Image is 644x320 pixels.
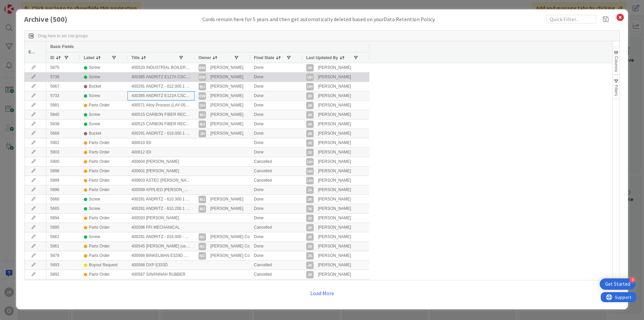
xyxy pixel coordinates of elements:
[306,74,314,81] div: uh
[250,73,302,82] div: Done
[306,205,314,213] div: JK
[46,167,80,176] div: 5898
[24,15,91,24] h1: Archive ( 500 )
[127,242,195,251] div: 400545 [PERSON_NAME] (use updated tolerances)
[46,176,80,185] div: 5899
[318,110,351,119] div: [PERSON_NAME]
[250,148,302,157] div: Done
[210,252,258,260] div: [PERSON_NAME] Course
[318,252,351,260] div: [PERSON_NAME]
[38,34,88,38] div: Row Groups
[306,196,314,203] div: JK
[46,223,80,232] div: 5895
[89,129,101,138] div: Bucket
[127,185,195,194] div: 400599 APPLIED [PERSON_NAME] ([PERSON_NAME])
[89,233,100,241] div: Screw
[127,261,195,270] div: 400588 DXP E333D
[306,168,314,175] div: uh
[89,157,110,166] div: Parts Order
[127,251,195,260] div: 400568 BINKELMAN E329D SCR-DW0541
[306,83,314,90] div: uh
[614,85,619,96] span: Filters
[46,138,80,147] div: 5902
[306,233,314,241] div: JK
[89,110,100,119] div: Screw
[46,82,80,91] div: 5667
[199,130,206,137] div: JH
[250,195,302,204] div: Done
[89,120,100,128] div: Screw
[89,73,100,81] div: Screw
[46,261,80,270] div: 5893
[250,204,302,213] div: Done
[250,91,302,100] div: Done
[318,195,351,203] div: [PERSON_NAME]
[127,167,195,176] div: 400601 [PERSON_NAME]
[384,16,434,22] span: Data Retention Policy
[199,102,206,109] div: DH
[318,139,351,147] div: [PERSON_NAME]
[250,242,302,251] div: Done
[250,185,302,194] div: Done
[210,233,258,241] div: [PERSON_NAME] Course
[14,1,31,9] span: Support
[89,82,101,91] div: Bucket
[250,129,302,138] div: Done
[127,279,195,288] div: 400584 BARD & BARD
[306,252,314,260] div: JK
[199,205,206,213] div: MJ
[210,73,244,81] div: [PERSON_NAME]
[318,73,351,81] div: [PERSON_NAME]
[89,176,110,185] div: Parts Order
[127,129,195,138] div: 400291 ANDRITZ - 019.000.1 - CBU-048606 PRIORITY 9
[199,252,206,260] div: NC
[131,55,140,60] span: Title
[89,252,110,260] div: Parts Order
[250,120,302,129] div: Done
[46,195,80,204] div: 5666
[210,82,244,91] div: [PERSON_NAME]
[250,101,302,110] div: Done
[210,92,244,100] div: [PERSON_NAME]
[199,64,206,72] div: BW
[199,83,206,90] div: MJ
[318,129,351,138] div: [PERSON_NAME]
[318,63,351,72] div: [PERSON_NAME]
[46,270,80,279] div: 5892
[89,242,110,250] div: Parts Order
[199,121,206,128] div: MJ
[127,91,195,100] div: 400385 ANDRITZ E122A CSC-050521 006.300
[600,278,636,290] div: Open Get Started checklist, remaining modules: 4
[630,277,636,283] div: 4
[199,92,206,100] div: BW
[210,120,244,128] div: [PERSON_NAME]
[210,195,244,203] div: [PERSON_NAME]
[50,44,74,49] span: Basic Fields
[89,195,100,203] div: Screw
[46,232,80,241] div: 5661
[306,215,314,222] div: JK
[250,261,302,270] div: Cancelled
[210,204,244,213] div: [PERSON_NAME]
[127,82,195,91] div: 400291 ANDRITZ - 012.000.1 - CBU-048609 PRIORITY 10
[89,261,117,269] div: Buyout Request
[306,186,314,194] div: JK
[127,120,195,129] div: 400515 CARBON FIBER RECYCLING E323A = CSC-051653 (drive question still out for approval)
[250,157,302,166] div: Cancelled
[250,176,302,185] div: Cancelled
[127,101,195,110] div: 400571 Alloy Process (LAY-052084)
[127,148,195,157] div: 400612 IDI
[89,186,110,194] div: Parts Order
[46,120,80,129] div: 5838
[127,73,195,82] div: 400385 ANDRITZ E127A CSC- 050693 016.000
[318,92,351,100] div: [PERSON_NAME]
[318,223,351,232] div: [PERSON_NAME]
[29,50,36,54] span: Edit
[318,280,351,288] div: [PERSON_NAME]
[306,177,314,184] div: uh
[318,270,351,279] div: [PERSON_NAME]
[127,157,195,166] div: 400604 [PERSON_NAME]
[127,204,195,213] div: 400291 ANDRITZ - 610.200.1 - CSC-048621
[89,167,110,175] div: Parts Order
[306,92,314,100] div: JK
